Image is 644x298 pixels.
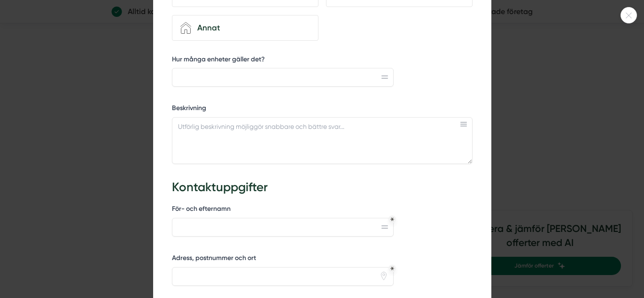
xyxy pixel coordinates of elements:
[172,179,473,196] h3: Kontaktuppgifter
[172,55,394,67] label: Hur många enheter gäller det?
[172,104,473,115] label: Beskrivning
[172,204,394,216] label: För- och efternamn
[172,253,394,265] label: Adress, postnummer och ort
[390,217,394,221] div: Obligatoriskt
[390,267,394,270] div: Obligatoriskt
